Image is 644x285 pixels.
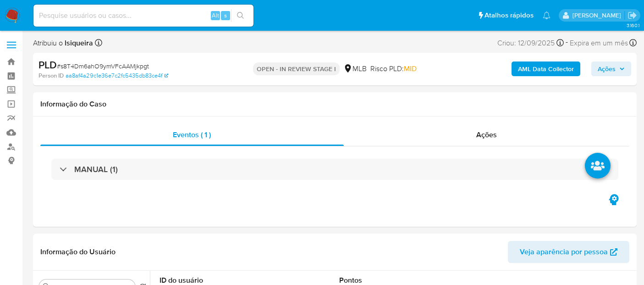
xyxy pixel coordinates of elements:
[33,38,93,48] span: Atribuiu o
[343,64,367,74] div: MLB
[39,72,64,80] b: Person ID
[591,61,631,76] button: Ações
[40,247,116,257] h1: Informação do Usuário
[33,10,253,22] input: Pesquise usuários ou casos...
[39,57,57,72] b: PLD
[404,63,417,74] span: MID
[497,37,564,49] div: Criou: 12/09/2025
[51,159,618,180] div: MANUAL (1)
[543,11,550,19] a: Notificações
[512,61,580,76] button: AML Data Collector
[520,241,608,263] span: Veja aparência por pessoa
[572,11,624,20] p: leticia.siqueira@mercadolivre.com
[627,11,637,20] a: Sair
[212,11,219,20] span: Alt
[66,72,168,80] a: aa8af4a29c1e36e7c2fc5435db83ce4f
[476,129,497,140] span: Ações
[566,37,568,49] span: -
[231,9,250,22] button: search-icon
[63,38,93,48] b: lsiqueira
[173,129,211,140] span: Eventos ( 1 )
[484,11,534,20] span: Atalhos rápidos
[224,11,227,20] span: s
[508,241,629,263] button: Veja aparência por pessoa
[370,64,417,74] span: Risco PLD:
[74,164,118,174] h3: MANUAL (1)
[570,38,628,48] span: Expira em um mês
[598,61,616,76] span: Ações
[253,62,340,75] p: OPEN - IN REVIEW STAGE I
[57,61,149,71] span: # s8T4Dm6ahO9ymVFcAAMjkpgt
[40,100,629,109] h1: Informação do Caso
[518,61,574,76] b: AML Data Collector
